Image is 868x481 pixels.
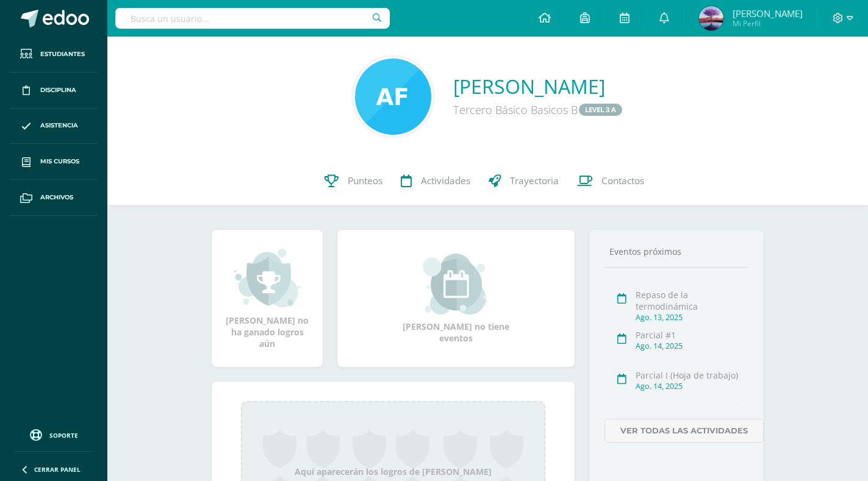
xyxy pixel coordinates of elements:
div: Repaso de la termodinámica [636,289,745,312]
span: Disciplina [40,85,76,95]
a: Asistencia [10,109,98,144]
a: Disciplina [10,73,98,109]
input: Busca un usuario... [115,8,390,29]
a: Actividades [392,157,479,205]
span: Estudiantes [40,49,85,59]
div: Ago. 14, 2025 [636,381,745,391]
span: Trayectoria [510,174,559,187]
div: Parcial I (Hoja de trabajo) [636,369,745,381]
div: Parcial #1 [636,329,745,341]
span: Soporte [49,431,78,440]
img: achievement_small.png [234,248,301,308]
span: Contactos [601,174,644,187]
span: Archivos [40,193,73,202]
img: event_small.png [423,254,489,315]
div: Ago. 14, 2025 [636,341,745,351]
span: Cerrar panel [34,465,81,474]
img: b26ecf60efbf93846e8d21fef1a28423.png [699,6,723,30]
a: Trayectoria [479,157,568,205]
div: Tercero Básico Basicos B [453,99,623,119]
span: Punteos [348,174,382,187]
a: Mis cursos [10,144,98,180]
div: [PERSON_NAME] no ha ganado logros aún [224,248,310,349]
a: LEVEL 3 A [579,104,622,115]
a: Archivos [10,180,98,216]
a: Punteos [315,157,392,205]
a: [PERSON_NAME] [453,73,623,99]
span: Mis cursos [40,157,79,166]
img: 28569fe7f30291c857f6c0b3f5f1d38f.png [355,59,431,135]
span: [PERSON_NAME] [733,7,803,20]
span: Asistencia [40,121,78,130]
span: Mi Perfil [733,18,803,29]
div: Ago. 13, 2025 [636,312,745,322]
a: Ver todas las actividades [604,419,764,443]
div: [PERSON_NAME] no tiene eventos [395,254,517,344]
a: Contactos [568,157,653,205]
span: Actividades [421,174,470,187]
a: Estudiantes [10,37,98,73]
div: Eventos próximos [604,246,748,257]
a: Soporte [15,426,93,443]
